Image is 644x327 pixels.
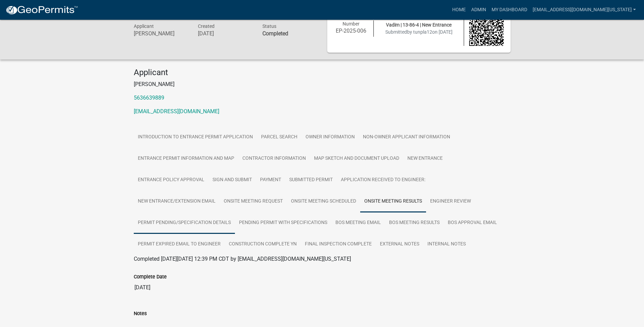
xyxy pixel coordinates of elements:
[220,191,287,212] a: Onsite Meeting Request
[134,80,511,88] p: [PERSON_NAME]
[198,30,252,37] h6: [DATE]
[257,126,301,148] a: Parcel search
[208,169,256,191] a: Sign and Submit
[238,148,310,170] a: Contractor Information
[134,30,188,37] h6: [PERSON_NAME]
[285,169,337,191] a: Submitted Permit
[134,148,238,170] a: Entrance Permit Information and Map
[134,108,219,115] a: [EMAIL_ADDRESS][DOMAIN_NAME]
[301,234,376,255] a: Final Inspection Complete
[385,29,453,35] span: Submitted on [DATE]
[444,212,501,234] a: BOS Approval Email
[489,3,530,16] a: My Dashboard
[301,126,359,148] a: Owner Information
[134,23,154,29] span: Applicant
[407,29,432,35] span: by tunpla12
[134,311,147,316] label: Notes
[376,234,423,255] a: External Notes
[198,23,215,29] span: Created
[334,28,369,34] h6: EP-2025-006
[360,191,426,212] a: Onsite Meeting Results
[134,275,167,279] label: Complete Date
[134,126,257,148] a: Introduction to Entrance Permit Application
[134,94,164,101] a: 5636639889
[385,212,444,234] a: BOS Meeting Results
[134,169,208,191] a: Entrance Policy Approval
[386,22,452,28] span: Vadim | 13-86-4 | New Entrance
[403,148,447,170] a: New Entrance
[225,234,301,255] a: Construction Complete YN
[449,3,468,16] a: Home
[134,256,351,262] span: Completed [DATE][DATE] 12:39 PM CDT by [EMAIL_ADDRESS][DOMAIN_NAME][US_STATE]
[343,21,360,27] span: Number
[134,212,235,234] a: Permit Pending/Specification Details
[134,68,511,78] h4: Applicant
[331,212,385,234] a: BOS Meeting Email
[287,191,360,212] a: Onsite Meeting Scheduled
[468,3,489,16] a: Admin
[469,11,504,46] img: QR code
[310,148,403,170] a: Map Sketch and Document Upload
[530,3,639,16] a: [EMAIL_ADDRESS][DOMAIN_NAME][US_STATE]
[262,23,276,29] span: Status
[262,30,288,37] strong: Completed
[337,169,429,191] a: Application Received to Engineer:
[423,234,470,255] a: Internal Notes
[426,191,475,212] a: Engineer Review
[256,169,285,191] a: Payment
[235,212,331,234] a: Pending Permit with Specifications
[134,191,220,212] a: New Entrance/Extension Email
[134,234,225,255] a: Permit Expired Email to Engineer
[359,126,454,148] a: Non-Owner Applicant Information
